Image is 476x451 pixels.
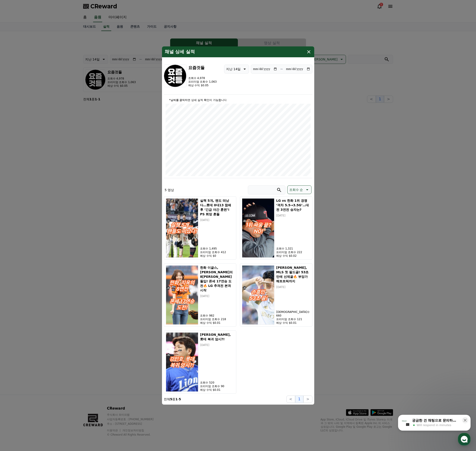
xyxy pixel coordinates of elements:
[166,98,311,102] p: *날짜를 클릭하면 상세 실적 확인이 가능합니다
[200,388,234,392] p: 예상 수익 $0.01
[200,254,234,258] p: 예상 수익 $0
[240,196,312,260] button: LG vs 한화 1위 경쟁 ‘격차 5.5→3.5G’…대전 3연전 승자는? LG vs 한화 1위 경쟁 ‘격차 5.5→3.5G’…대전 3연전 승자는? [DATE] 조회수 1,32...
[289,187,303,193] p: 조회수 순
[200,247,234,250] p: 조회수 1,495
[276,198,310,212] h5: LG vs 한화 1위 경쟁 ‘격차 5.5→3.5G’…대전 3연전 승자는?
[200,250,234,254] p: 프리미엄 조회수 412
[200,381,234,384] p: 조회수 520
[276,214,310,217] p: [DATE]
[188,80,217,84] p: 프리미엄 조회수 1,063
[164,263,236,327] button: 한화 이글스, 지옥의 8연전 돌입! 폰세 17연승 도전🔥 LG 추격전 본격 시작 한화 이글스, [PERSON_NAME]의 8[PERSON_NAME] 돌입! 폰세 17연승 도전...
[166,198,198,258] img: 실책 5개, 팬도 떠났다…롯데 0대13 참패 후 ‘긴급 야간 훈련’! PS 희망 흔들
[286,396,295,403] button: <
[276,310,310,317] p: [DEMOGRAPHIC_DATA]수 660
[200,265,234,293] h5: 한화 이글스, [PERSON_NAME]의 8[PERSON_NAME] 돌입! 폰세 17연승 도전🔥 LG 추격전 본격 시작
[287,185,311,194] button: 조회수 순
[164,397,181,401] p: 전체 중 -
[200,314,234,317] p: 조회수 982
[188,76,217,80] p: 조회수 4,978
[200,343,234,347] p: [DATE]
[162,46,314,405] div: modal
[166,265,198,325] img: 한화 이글스, 지옥의 8연전 돌입! 폰세 17연승 도전🔥 LG 추격전 본격 시작
[242,265,275,325] img: 손흥민, MLS 첫 필드골! 53초 만에 선제골🔥 부앙가 해트트릭까지
[276,285,310,289] p: [DATE]
[200,317,234,321] p: 프리미엄 조회수 218
[276,321,310,325] p: 예상 수익 $0.01
[276,247,310,250] p: 조회수 1,321
[226,66,241,72] p: 지난 14일
[166,332,198,392] img: 강민호, 롯데 복귀 암시?!
[164,65,186,87] img: 요즘것들
[200,384,234,388] p: 프리미엄 조회수 90
[1,144,30,155] a: Home
[200,294,234,298] p: [DATE]
[30,144,58,155] a: Messages
[38,151,51,154] span: Messages
[303,396,312,403] button: >
[188,84,217,87] p: 예상 수익 $0.05
[67,150,78,154] span: Settings
[164,196,236,260] button: 실책 5개, 팬도 떠났다…롯데 0대13 참패 후 ‘긴급 야간 훈련’! PS 희망 흔들 실책 5개, 팬도 떠났다…롯데 0대13 참패 후 ‘긴급 야간 훈련’! PS 희망 흔들 [...
[200,332,234,341] h5: [PERSON_NAME], 롯데 복귀 암시?!
[242,198,275,258] img: LG vs 한화 1위 경쟁 ‘격차 5.5→3.5G’…대전 3연전 승자는?
[200,198,234,216] h5: 실책 5개, 팬도 떠났다…롯데 0대13 참패 후 ‘긴급 야간 훈련’! PS 희망 흔들
[276,250,310,254] p: 프리미엄 조회수 222
[200,218,234,222] p: [DATE]
[276,265,310,283] h5: [PERSON_NAME], MLS 첫 필드골! 53초 만에 선제골🔥 부앙가 해트트릭까지
[295,396,303,403] button: 1
[200,321,234,325] p: 예상 수익 $0.01
[179,397,181,401] strong: 5
[240,263,312,327] button: 손흥민, MLS 첫 필드골! 53초 만에 선제골🔥 부앙가 해트트릭까지 [PERSON_NAME], MLS 첫 필드골! 53초 만에 선제골🔥 부앙가 해트트릭까지 [DATE] [D...
[188,65,217,71] h3: 요즘것들
[58,144,87,155] a: Settings
[276,254,310,258] p: 예상 수익 $0.02
[280,66,283,72] p: ~
[276,317,310,321] p: 프리미엄 조회수 121
[224,65,249,74] button: 지난 14일
[170,397,172,401] strong: 5
[164,330,236,394] button: 강민호, 롯데 복귀 암시?! [PERSON_NAME], 롯데 복귀 암시?! [DATE] 조회수 520 프리미엄 조회수 90 예상 수익 $0.01
[165,188,174,192] p: 5 영상
[175,397,178,401] strong: 1
[165,49,195,55] h4: 채널 상세 실적
[12,150,19,154] span: Home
